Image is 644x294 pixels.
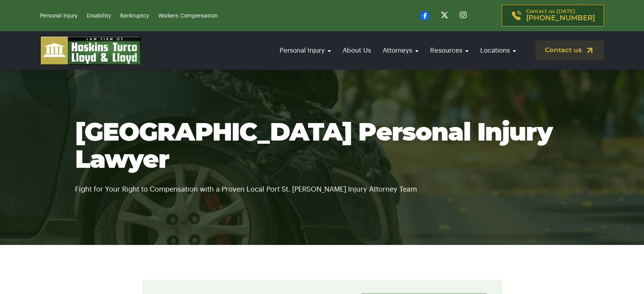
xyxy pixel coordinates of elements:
[535,40,604,60] a: Contact us
[120,13,149,19] a: Bankruptcy
[502,5,604,26] a: Contact us [DATE][PHONE_NUMBER]
[158,13,217,19] a: Workers Compensation
[426,39,472,62] a: Resources
[276,39,335,62] a: Personal Injury
[40,13,77,19] a: Personal Injury
[379,39,422,62] a: Attorneys
[339,39,375,62] a: About Us
[75,174,569,195] p: Fight for Your Right to Compensation with a Proven Local Port St. [PERSON_NAME] Injury Attorney Team
[526,14,595,22] span: [PHONE_NUMBER]
[75,120,569,174] h1: [GEOGRAPHIC_DATA] Personal Injury Lawyer
[526,9,595,22] p: Contact us [DATE]
[40,36,141,65] img: logo
[476,39,520,62] a: Locations
[87,13,111,19] a: Disability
